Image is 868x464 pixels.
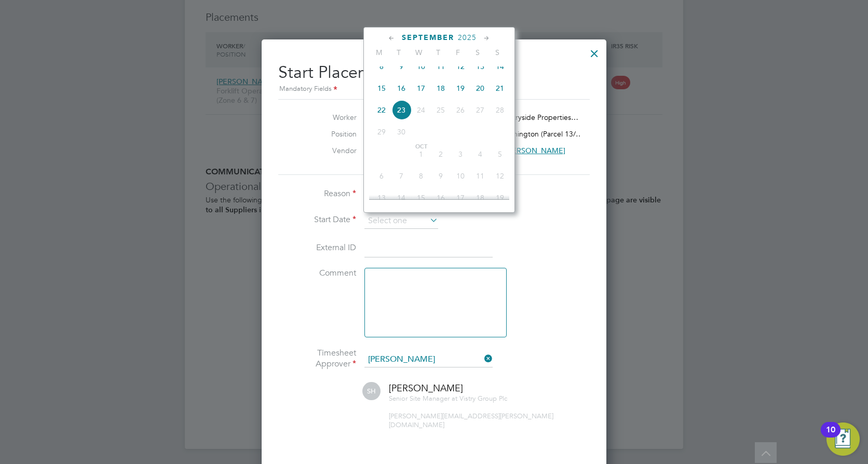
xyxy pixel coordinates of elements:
[490,100,510,120] span: 28
[372,57,391,76] span: 8
[470,188,490,208] span: 18
[451,188,470,208] span: 17
[391,188,411,208] span: 14
[362,382,381,400] span: SH
[372,188,391,208] span: 13
[278,54,590,95] h2: Start Placement 303566
[451,166,470,186] span: 10
[470,57,490,76] span: 13
[431,100,451,120] span: 25
[411,144,431,149] span: Oct
[451,100,470,120] span: 26
[372,166,391,186] span: 6
[459,394,507,403] span: Vistry Group Plc
[409,48,428,57] span: W
[391,57,411,76] span: 9
[300,146,357,155] label: Vendor
[490,78,510,98] span: 21
[470,100,490,120] span: 27
[364,213,438,229] input: Select one
[364,352,493,367] input: Search for...
[411,166,431,186] span: 8
[391,122,411,142] span: 30
[431,144,451,164] span: 2
[278,348,356,370] label: Timesheet Approver
[278,84,590,95] div: Mandatory Fields
[431,78,451,98] span: 18
[391,78,411,98] span: 16
[448,48,468,57] span: F
[470,144,490,164] span: 4
[369,48,389,57] span: M
[300,129,357,139] label: Position
[431,57,451,76] span: 11
[278,242,356,253] label: External ID
[411,100,431,120] span: 24
[487,48,507,57] span: S
[431,166,451,186] span: 9
[826,422,860,456] button: Open Resource Center, 10 new notifications
[490,57,510,76] span: 14
[495,113,578,122] span: Countryside Properties…
[278,188,356,199] label: Reason
[470,166,490,186] span: 11
[502,129,583,139] span: Alphington (Parcel 13/…
[431,188,451,208] span: 16
[391,166,411,186] span: 7
[402,33,454,42] span: September
[389,48,409,57] span: T
[389,382,463,394] span: [PERSON_NAME]
[506,146,565,155] span: [PERSON_NAME]
[372,78,391,98] span: 15
[372,100,391,120] span: 22
[826,430,835,443] div: 10
[468,48,487,57] span: S
[490,166,510,186] span: 12
[470,78,490,98] span: 20
[372,122,391,142] span: 29
[278,268,356,279] label: Comment
[490,144,510,164] span: 5
[490,188,510,208] span: 19
[458,33,477,42] span: 2025
[411,57,431,76] span: 10
[451,78,470,98] span: 19
[451,57,470,76] span: 12
[411,78,431,98] span: 17
[278,214,356,225] label: Start Date
[451,144,470,164] span: 3
[411,144,431,164] span: 1
[389,394,457,403] span: Senior Site Manager at
[389,412,553,429] span: [PERSON_NAME][EMAIL_ADDRESS][PERSON_NAME][DOMAIN_NAME]
[300,113,357,122] label: Worker
[428,48,448,57] span: T
[411,188,431,208] span: 15
[391,100,411,120] span: 23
